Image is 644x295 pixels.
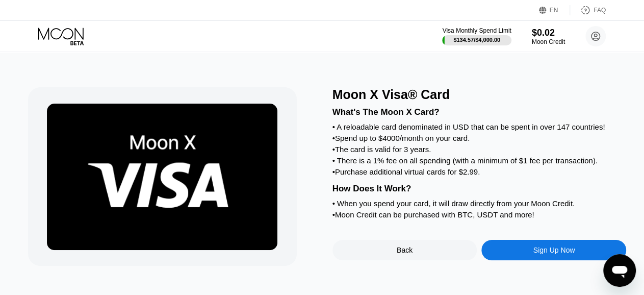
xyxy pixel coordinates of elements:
[532,38,565,45] div: Moon Credit
[532,28,565,45] div: $0.02Moon Credit
[332,156,627,165] div: • There is a 1% fee on all spending (with a minimum of $1 fee per transaction).
[442,27,511,45] div: Visa Monthly Spend Limit$134.57/$4,000.00
[332,199,627,208] div: • When you spend your card, it will draw directly from your Moon Credit.
[332,134,627,142] div: • Spend up to $4000/month on your card.
[603,254,636,287] iframe: Button to launch messaging window
[453,37,500,43] div: $134.57 / $4,000.00
[397,246,413,254] div: Back
[481,240,626,260] div: Sign Up Now
[332,145,627,154] div: • The card is valid for 3 years.
[332,87,627,102] div: Moon X Visa® Card
[533,246,575,254] div: Sign Up Now
[332,210,627,219] div: • Moon Credit can be purchased with BTC, USDT and more!
[332,240,477,260] div: Back
[332,167,627,176] div: • Purchase additional virtual cards for $2.99.
[442,27,511,34] div: Visa Monthly Spend Limit
[332,122,627,131] div: • A reloadable card denominated in USD that can be spent in over 147 countries!
[532,28,565,38] div: $0.02
[332,184,627,194] div: How Does It Work?
[570,5,606,15] div: FAQ
[594,7,606,14] div: FAQ
[332,107,627,117] div: What's The Moon X Card?
[550,7,558,14] div: EN
[539,5,570,15] div: EN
